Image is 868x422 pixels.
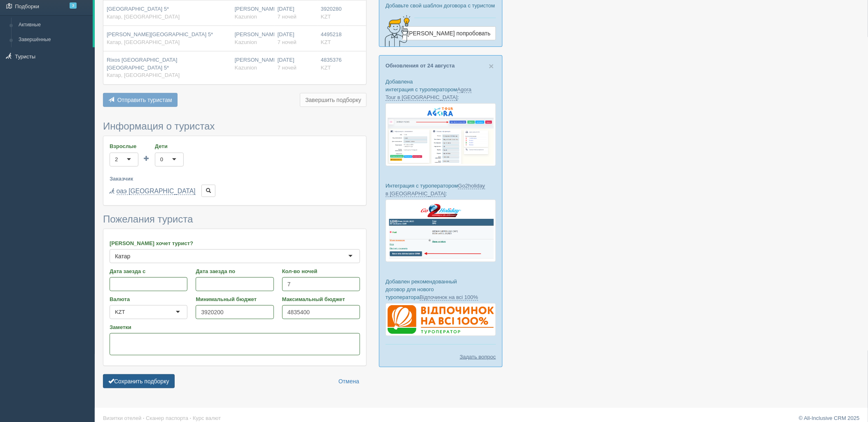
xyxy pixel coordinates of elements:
span: 3920280 [321,6,342,12]
h3: Информация о туристах [103,121,367,132]
input: 7-10 или 7,10,14 [282,277,360,291]
a: Визитки отелей [103,415,141,421]
span: Катар, [GEOGRAPHIC_DATA] [107,72,180,78]
img: agora-tour-%D0%B7%D0%B0%D1%8F%D0%B2%D0%BA%D0%B8-%D1%81%D1%80%D0%BC-%D0%B4%D0%BB%D1%8F-%D1%82%D1%8... [386,103,496,166]
span: × [489,61,494,71]
p: Добавлена интеграция с туроператором : [386,78,496,101]
span: Отправить туристам [117,97,172,103]
label: Дата заезда с [110,267,187,275]
label: Минимальный бюджет [196,295,274,303]
div: [PERSON_NAME] [235,56,271,72]
a: Обновления от 24 августа [386,63,455,69]
span: · [190,415,192,421]
span: KZT [321,65,331,71]
a: [PERSON_NAME] попробовать [402,26,496,40]
img: creative-idea-2907357.png [379,14,412,47]
a: оаэ [GEOGRAPHIC_DATA] [117,188,196,195]
div: 2 [115,155,118,164]
label: Взрослые [110,142,138,150]
label: [PERSON_NAME] хочет турист? [110,239,360,247]
span: 7 ночей [278,14,297,20]
a: Курс валют [193,415,221,421]
a: Go2holiday в [GEOGRAPHIC_DATA] [386,183,485,197]
span: [PERSON_NAME][GEOGRAPHIC_DATA] 5* [107,31,213,37]
button: Close [489,62,494,70]
button: Отправить туристам [103,93,178,107]
a: Задать вопрос [460,353,496,361]
a: Завершённые [15,32,93,47]
span: Kazunion [235,39,257,45]
div: [PERSON_NAME] [235,5,271,21]
button: Сохранить подборку [103,374,175,388]
label: Валюта [110,295,187,303]
span: Катар, [GEOGRAPHIC_DATA] [107,14,180,20]
span: Rixos [GEOGRAPHIC_DATA] [GEOGRAPHIC_DATA] 5* [107,57,177,71]
span: Пожелания туриста [103,213,193,225]
div: Катар [115,252,130,260]
a: © All-Inclusive CRM 2025 [799,415,860,421]
div: [DATE] [278,56,314,72]
span: [GEOGRAPHIC_DATA] 5* [107,6,169,12]
p: Добавьте свой шаблон договора с туристом [386,2,496,9]
span: 3 [70,2,77,9]
div: 0 [160,155,163,164]
label: Дети [155,142,184,150]
div: KZT [115,308,125,316]
label: Заметки [110,323,360,331]
div: [PERSON_NAME] [235,31,271,46]
p: Интеграция с туроператором : [386,182,496,197]
a: Активные [15,18,93,32]
img: go2holiday-bookings-crm-for-travel-agency.png [386,199,496,262]
span: KZT [321,14,331,20]
a: Відпочинок на всі 100% [420,294,478,301]
a: Отмена [333,374,365,388]
label: Максимальный бюджет [282,295,360,303]
p: Добавлен рекомендованный договор для нового туроператора [386,278,496,301]
span: 7 ночей [278,39,297,45]
img: %D0%B4%D0%BE%D0%B3%D0%BE%D0%B2%D1%96%D1%80-%D0%B2%D1%96%D0%B4%D0%BF%D0%BE%D1%87%D0%B8%D0%BD%D0%BE... [386,303,496,336]
div: [DATE] [278,31,314,46]
span: KZT [321,39,331,45]
span: 4495218 [321,31,342,37]
a: Agora Tour в [GEOGRAPHIC_DATA] [386,86,472,101]
span: 7 ночей [278,65,297,71]
label: Кол-во ночей [282,267,360,275]
span: Kazunion [235,65,257,71]
span: 4835376 [321,57,342,63]
button: Завершить подборку [300,93,367,107]
span: · [143,415,145,421]
a: Сканер паспорта [146,415,188,421]
label: Заказчик [110,175,360,183]
span: Kazunion [235,14,257,20]
span: Катар, [GEOGRAPHIC_DATA] [107,39,180,45]
label: Дата заезда по [196,267,274,275]
div: [DATE] [278,5,314,21]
